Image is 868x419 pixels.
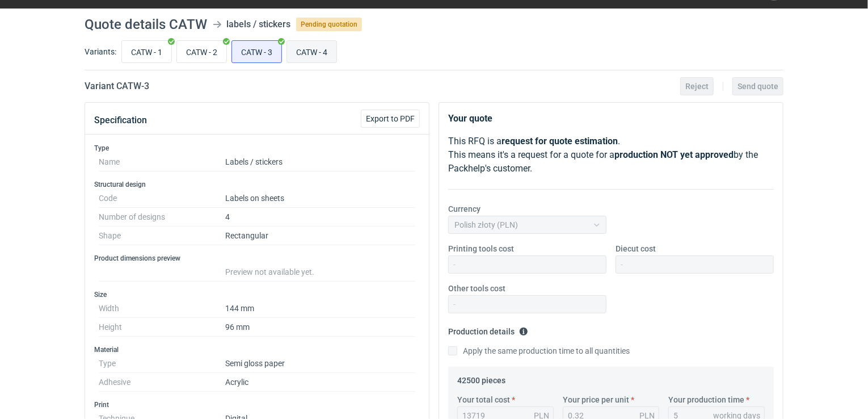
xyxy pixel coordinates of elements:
[94,254,420,263] h3: Product dimensions preview
[99,373,225,392] dt: Adhesive
[225,267,314,276] span: Preview not available yet.
[99,318,225,337] dt: Height
[225,227,415,245] dd: Rectangular
[226,18,290,31] div: labels / stickers
[85,18,207,31] h1: Quote details CATW
[668,394,744,405] label: Your production time
[225,208,415,227] dd: 4
[361,110,420,128] button: Export to PDF
[94,180,420,189] h3: Structural design
[231,40,282,63] label: CATW - 3
[94,290,420,299] h3: Size
[685,82,709,90] span: Reject
[366,115,415,123] span: Export to PDF
[448,203,481,215] label: Currency
[176,40,227,63] label: CATW - 2
[614,149,734,160] strong: production NOT yet approved
[616,243,656,254] label: Diecut cost
[448,135,774,175] p: This RFQ is a . This means it's a request for a quote for a by the Packhelp's customer.
[448,113,492,124] strong: Your quote
[296,18,362,31] span: Pending quotation
[448,243,514,254] label: Printing tools cost
[225,318,415,337] dd: 96 mm
[85,79,149,93] h2: Variant CATW - 3
[94,144,420,153] h3: Type
[99,208,225,227] dt: Number of designs
[94,107,147,134] button: Specification
[94,345,420,354] h3: Material
[94,400,420,409] h3: Print
[563,394,629,405] label: Your price per unit
[225,153,415,171] dd: Labels / stickers
[225,354,415,373] dd: Semi gloss paper
[448,345,630,357] label: Apply the same production time to all quantities
[457,371,505,385] legend: 42500 pieces
[732,77,783,95] button: Send quote
[448,322,528,336] legend: Production details
[121,40,172,63] label: CATW - 1
[448,283,505,294] label: Other tools cost
[99,299,225,318] dt: Width
[99,153,225,171] dt: Name
[225,189,415,208] dd: Labels on sheets
[738,82,778,90] span: Send quote
[85,46,116,57] label: Variants:
[680,77,714,95] button: Reject
[225,299,415,318] dd: 144 mm
[99,354,225,373] dt: Type
[286,40,337,63] label: CATW - 4
[457,394,510,405] label: Your total cost
[99,189,225,208] dt: Code
[502,136,618,146] strong: request for quote estimation
[225,373,415,392] dd: Acrylic
[99,227,225,245] dt: Shape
